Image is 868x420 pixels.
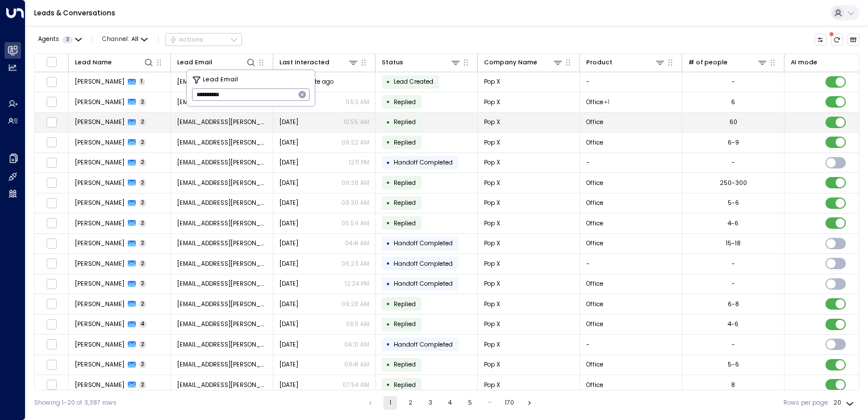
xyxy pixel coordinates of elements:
[848,34,860,46] button: Archived Leads
[484,77,500,86] span: Pop X
[484,300,500,308] span: Pop X
[386,337,390,352] div: •
[484,260,500,268] span: Pop X
[386,115,390,130] div: •
[75,300,124,308] span: Andy Venables
[484,179,500,187] span: Pop X
[731,381,735,389] div: 8
[586,98,603,106] span: Office
[46,137,57,148] span: Toggle select row
[688,57,728,68] div: # of people
[726,239,741,248] div: 15-18
[139,280,147,287] span: 2
[46,97,57,108] span: Toggle select row
[346,98,369,106] p: 11:53 AM
[729,118,737,126] div: 60
[279,300,298,308] span: Sep 16, 2025
[279,138,298,147] span: Sep 22, 2025
[484,118,500,126] span: Pop X
[394,279,453,288] span: Handoff Completed
[586,239,603,248] span: Office
[346,320,369,328] p: 06:11 AM
[177,279,267,288] span: will.muncey@freeofficefinder.com
[75,98,124,106] span: Andy Venables
[177,179,267,187] span: will.muncey@freeofficefinder.com
[46,218,57,229] span: Toggle select row
[75,320,124,328] span: Andy Venables
[463,396,477,410] button: Go to page 5
[279,260,298,268] span: Sep 17, 2025
[341,138,369,147] p: 09:22 AM
[75,57,155,68] div: Lead Name
[279,320,298,328] span: Sep 15, 2025
[279,57,359,68] div: Last Interacted
[394,360,416,369] span: Replied
[75,179,124,187] span: Andy Venables
[720,179,747,187] div: 250-300
[139,118,147,126] span: 2
[279,199,298,207] span: Sep 19, 2025
[46,319,57,330] span: Toggle select row
[394,381,416,389] span: Replied
[815,34,827,46] button: Customize
[580,72,682,92] td: -
[177,320,267,328] span: will.muncey@freeofficefinder.com
[75,158,124,167] span: Andy Venables
[38,36,59,43] span: Agents
[484,57,564,68] div: Company Name
[586,118,603,126] span: Office
[177,158,267,167] span: will.muncey@freeofficefinder.com
[731,98,735,106] div: 6
[386,75,390,89] div: •
[586,179,603,187] span: Office
[386,297,390,311] div: •
[349,158,369,167] p: 12:11 PM
[139,361,147,368] span: 2
[386,196,390,211] div: •
[34,398,116,407] div: Showing 1-20 of 3,387 rows
[732,158,735,167] div: -
[46,197,57,208] span: Toggle select row
[99,34,151,46] button: Channel:All
[139,220,147,227] span: 2
[382,57,461,68] div: Status
[46,278,57,289] span: Toggle select row
[484,340,500,349] span: Pop X
[586,57,666,68] div: Product
[394,320,416,328] span: Replied
[139,78,145,85] span: 1
[484,57,537,68] div: Company Name
[75,360,124,369] span: Andy Venables
[139,199,147,207] span: 2
[586,279,603,288] span: Office
[75,57,112,68] div: Lead Name
[75,199,124,207] span: Andy Venables
[484,360,500,369] span: Pop X
[580,254,682,274] td: -
[75,138,124,147] span: Andy Venables
[139,179,147,187] span: 2
[394,239,453,248] span: Handoff Completed
[344,360,369,369] p: 09:41 AM
[46,117,57,127] span: Toggle select row
[177,239,267,248] span: will.muncey@freeofficefinder.com
[728,219,738,228] div: 4-6
[169,36,204,44] div: Actions
[394,300,416,308] span: Replied
[382,57,403,68] div: Status
[394,118,416,126] span: Replied
[394,138,416,147] span: Replied
[279,360,298,369] span: Sep 12, 2025
[394,340,453,349] span: Handoff Completed
[484,219,500,228] span: Pop X
[75,118,124,126] span: Andy Venables
[75,279,124,288] span: Andy Venables
[386,277,390,291] div: •
[139,98,147,106] span: 2
[177,98,267,106] span: will.muncey@freeofficefinder.com
[46,157,57,168] span: Toggle select row
[604,98,610,106] div: Storage
[131,36,139,43] span: All
[75,260,124,268] span: Andy Venables
[75,77,124,86] span: Andy Venables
